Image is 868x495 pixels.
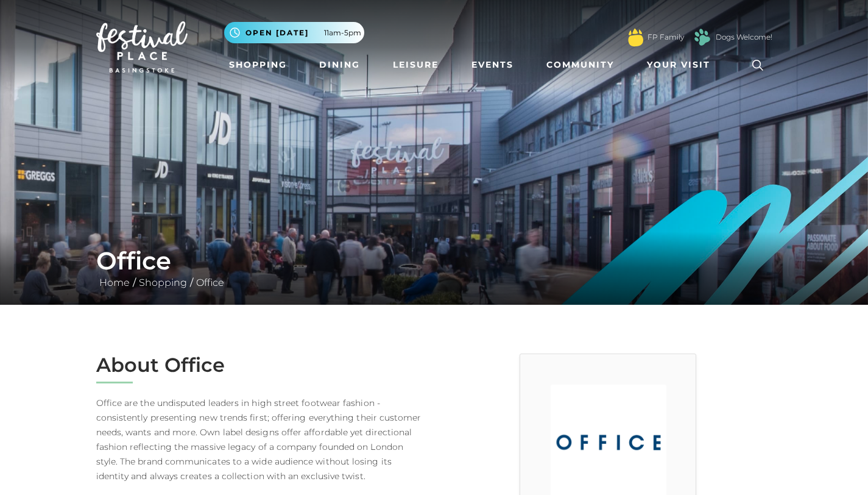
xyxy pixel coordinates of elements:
a: Dogs Welcome! [716,32,772,43]
a: Home [96,277,133,288]
div: / / [87,246,782,290]
a: Leisure [388,54,443,76]
span: Open [DATE] [245,27,309,38]
a: Events [467,54,518,76]
h2: About Office [96,354,425,377]
button: Open [DATE] 11am-5pm [224,22,364,43]
a: FP Family [647,32,684,43]
a: Community [542,54,619,76]
h1: Office [96,246,772,276]
a: Office [193,277,227,288]
p: Office are the undisputed leaders in high street footwear fashion - consistently presenting new t... [96,396,425,483]
a: Your Visit [642,54,721,76]
a: Dining [314,54,365,76]
a: Shopping [136,277,190,288]
span: 11am-5pm [324,27,361,38]
span: Your Visit [647,59,710,71]
img: Festival Place Logo [96,21,188,73]
a: Shopping [224,54,292,76]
